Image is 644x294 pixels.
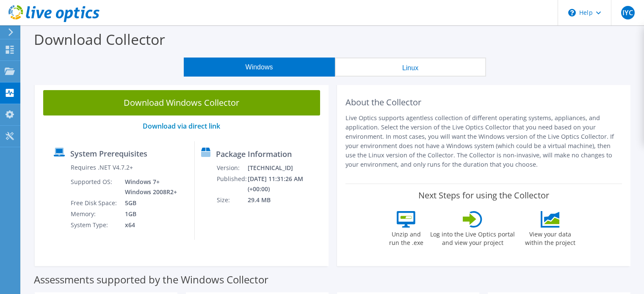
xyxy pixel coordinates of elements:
[70,176,119,198] td: Supported OS:
[119,198,179,209] td: 5GB
[621,6,635,19] span: IYC
[70,209,119,220] td: Memory:
[430,228,515,247] label: Log into the Live Optics portal and view your project
[568,9,576,16] svg: \n
[119,176,179,198] td: Windows 7+ Windows 2008R2+
[247,162,324,173] td: [TECHNICAL_ID]
[216,162,247,173] td: Version:
[43,90,320,115] a: Download Windows Collector
[216,195,247,206] td: Size:
[520,228,580,247] label: View your data within the project
[184,58,335,77] button: Windows
[345,113,622,169] p: Live Optics supports agentless collection of different operating systems, appliances, and applica...
[70,149,147,158] label: System Prerequisites
[216,150,292,158] label: Package Information
[143,121,220,131] a: Download via direct link
[418,190,549,201] label: Next Steps for using the Collector
[119,209,179,220] td: 1GB
[335,58,486,77] button: Linux
[345,97,622,107] h2: About the Collector
[387,228,426,247] label: Unzip and run the .exe
[70,198,119,209] td: Free Disk Space:
[34,275,268,284] label: Assessments supported by the Windows Collector
[70,220,119,231] td: System Type:
[34,30,165,49] label: Download Collector
[247,195,324,206] td: 29.4 MB
[119,220,179,231] td: x64
[71,163,133,172] label: Requires .NET V4.7.2+
[216,173,247,195] td: Published:
[247,173,324,195] td: [DATE] 11:31:26 AM (+00:00)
